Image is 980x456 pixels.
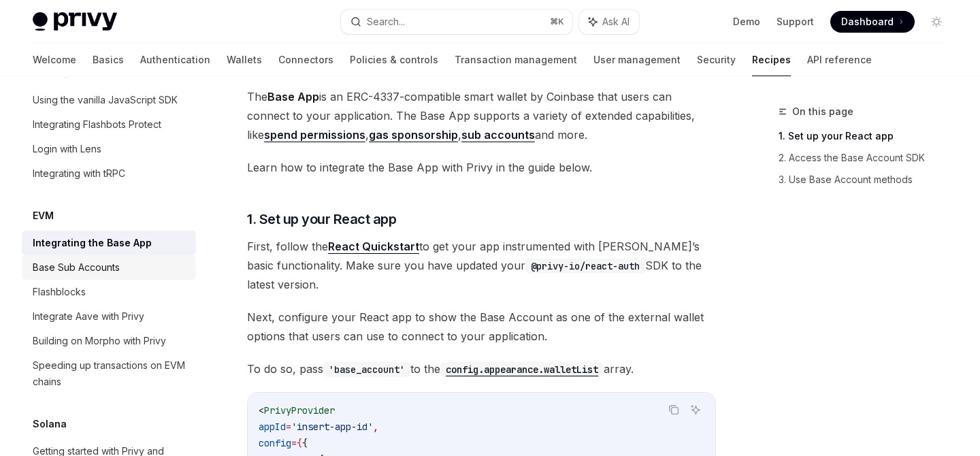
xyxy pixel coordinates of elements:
[779,169,958,191] a: 3. Use Base Account methods
[247,158,716,177] span: Learn how to integrate the Base App with Privy in the guide below.
[665,401,683,419] button: Copy the contents from the code block
[830,11,915,33] a: Dashboard
[259,404,264,417] span: <
[278,44,333,76] a: Connectors
[792,103,853,120] span: On this page
[93,44,124,76] a: Basics
[259,421,286,433] span: appId
[33,259,120,276] div: Base Sub Accounts
[328,240,419,254] a: React Quickstart
[264,128,365,142] a: spend permissions
[22,137,196,161] a: Login with Lens
[247,359,716,378] span: To do so, pass to the array.
[291,421,373,433] span: 'insert-app-id'
[22,88,196,112] a: Using the vanilla JavaScript SDK
[807,44,872,76] a: API reference
[247,87,716,144] span: The is an ERC-4337-compatible smart wallet by Coinbase that users can connect to your application...
[267,90,319,103] strong: Base App
[33,92,178,108] div: Using the vanilla JavaScript SDK
[461,128,535,142] a: sub accounts
[227,44,262,76] a: Wallets
[350,44,438,76] a: Policies & controls
[440,362,604,377] code: config.appearance.walletList
[779,125,958,147] a: 1. Set up your React app
[341,10,572,34] button: Search...⌘K
[33,416,67,432] h5: Solana
[247,308,716,346] span: Next, configure your React app to show the Base Account as one of the external wallet options tha...
[22,112,196,137] a: Integrating Flashbots Protect
[22,353,196,394] a: Speeding up transactions on EVM chains
[302,437,308,449] span: {
[33,284,86,300] div: Flashblocks
[687,401,704,419] button: Ask AI
[22,304,196,329] a: Integrate Aave with Privy
[593,44,681,76] a: User management
[440,362,604,376] a: config.appearance.walletList
[33,12,117,31] img: light logo
[286,421,291,433] span: =
[22,329,196,353] a: Building on Morpho with Privy
[841,15,894,29] span: Dashboard
[779,147,958,169] a: 2. Access the Base Account SDK
[579,10,639,34] button: Ask AI
[602,15,630,29] span: Ask AI
[22,161,196,186] a: Integrating with tRPC
[247,237,716,294] span: First, follow the to get your app instrumented with [PERSON_NAME]’s basic functionality. Make sur...
[33,308,144,325] div: Integrate Aave with Privy
[22,255,196,280] a: Base Sub Accounts
[22,231,196,255] a: Integrating the Base App
[733,15,760,29] a: Demo
[455,44,577,76] a: Transaction management
[291,437,297,449] span: =
[264,404,335,417] span: PrivyProvider
[259,437,291,449] span: config
[777,15,814,29] a: Support
[752,44,791,76] a: Recipes
[926,11,947,33] button: Toggle dark mode
[33,357,188,390] div: Speeding up transactions on EVM chains
[297,437,302,449] span: {
[33,208,54,224] h5: EVM
[33,44,76,76] a: Welcome
[22,280,196,304] a: Flashblocks
[140,44,210,76] a: Authentication
[373,421,378,433] span: ,
[33,235,152,251] div: Integrating the Base App
[33,333,166,349] div: Building on Morpho with Privy
[33,141,101,157] div: Login with Lens
[33,116,161,133] div: Integrating Flashbots Protect
[247,210,396,229] span: 1. Set up your React app
[369,128,458,142] a: gas sponsorship
[550,16,564,27] span: ⌘ K
[323,362,410,377] code: 'base_account'
[367,14,405,30] div: Search...
[525,259,645,274] code: @privy-io/react-auth
[697,44,736,76] a: Security
[33,165,125,182] div: Integrating with tRPC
